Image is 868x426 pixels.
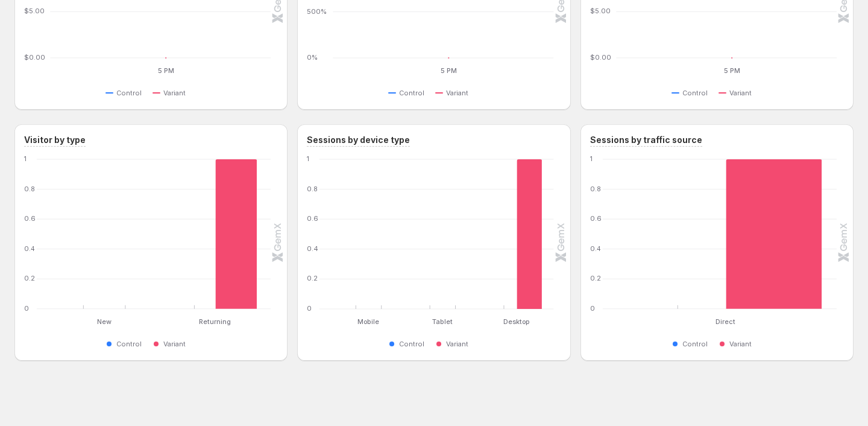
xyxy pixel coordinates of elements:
span: Variant [446,88,468,98]
h3: Sessions by device type [307,134,410,146]
text: $0.00 [590,53,611,62]
span: Variant [163,88,186,98]
rect: Control 0 [344,279,369,309]
button: Variant [435,337,473,351]
text: Returning [200,317,231,326]
text: 5 PM [441,66,457,75]
span: Control [399,339,424,349]
span: Variant [163,339,186,349]
rect: Control 0 [417,279,442,309]
button: Variant [719,86,756,100]
g: New: Control 0,Variant 0 [49,159,160,309]
rect: Variant 0 [369,279,394,309]
button: Control [671,86,712,100]
text: 0.4 [307,244,318,253]
text: 1 [307,154,309,163]
rect: Variant 0 [104,279,146,309]
rect: Control 0 [174,279,215,309]
text: 0.8 [24,185,35,193]
span: Variant [729,88,752,98]
button: Variant [153,337,190,351]
rect: Variant 1 [726,159,822,309]
text: 0.2 [307,274,318,282]
g: Mobile: Control 0,Variant 0 [332,159,406,309]
text: 1 [590,154,593,163]
text: 0.6 [307,214,318,223]
rect: Control 0 [63,279,104,309]
span: Variant [729,339,752,349]
text: 500% [307,7,327,16]
button: Control [671,337,712,351]
text: 0 [24,304,29,313]
button: Variant [153,86,190,100]
text: 0.4 [590,244,602,253]
text: Desktop [503,317,530,326]
text: 5 PM [724,66,740,75]
button: Control [105,337,146,351]
g: Direct: Control 0,Variant 1 [615,159,837,309]
rect: Variant 1 [215,159,257,309]
span: Control [682,339,708,349]
span: Control [682,88,708,98]
rect: Variant 0 [442,279,468,309]
g: Desktop: Control 0,Variant 1 [480,159,554,309]
span: Control [399,88,424,98]
text: Direct [715,317,735,326]
text: 1 [24,154,27,163]
text: 0.8 [307,185,318,193]
text: 0.4 [24,244,36,253]
button: Control [105,86,146,100]
button: Variant [435,86,473,100]
text: 0.8 [590,185,601,193]
text: 0 [590,304,595,313]
h3: Sessions by traffic source [590,134,702,146]
text: 5 PM [158,66,174,75]
text: 0 [307,304,312,313]
text: New [97,317,112,326]
text: 0% [307,53,318,62]
button: Variant [719,337,756,351]
text: $5.00 [590,7,611,16]
rect: Variant 1 [517,159,542,309]
rect: Control 0 [629,279,725,309]
span: Variant [446,339,468,349]
h3: Visitor by type [24,134,86,146]
text: 0.6 [590,214,602,223]
text: $0.00 [24,53,45,62]
rect: Control 0 [491,279,517,309]
text: 0.2 [590,274,601,282]
text: $5.00 [24,7,45,16]
text: Tablet [432,317,453,326]
g: Returning: Control 0,Variant 1 [160,159,271,309]
text: Mobile [358,317,380,326]
button: Control [388,337,429,351]
button: Control [388,86,429,100]
text: 0.6 [24,214,36,223]
span: Control [116,339,142,349]
text: 0.2 [24,274,35,282]
span: Control [116,88,142,98]
g: Tablet: Control 0,Variant 0 [406,159,480,309]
